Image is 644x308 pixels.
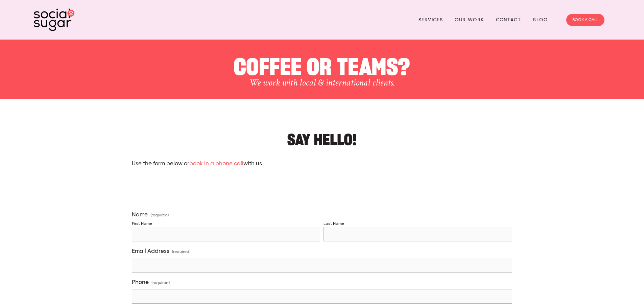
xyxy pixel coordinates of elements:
[132,126,512,146] h2: Say hello!
[132,279,149,286] span: Phone
[172,247,190,257] span: (required)
[151,279,170,288] span: (required)
[73,50,571,77] h1: COFFEE OR TEAMS?
[496,15,521,25] a: Contact
[419,15,443,25] a: Services
[132,221,152,227] div: First Name
[34,8,74,31] img: SocialSugar
[132,248,169,255] span: Email Address
[132,211,148,218] span: Name
[533,15,548,25] a: Blog
[150,213,169,217] span: (required)
[132,160,512,168] p: Use the form below or with us.
[189,161,243,167] a: book in a phone call
[73,77,571,89] h3: We work with local & international clients.
[455,15,484,25] a: Our Work
[566,14,604,26] a: BOOK A CALL
[324,221,344,227] div: Last Name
